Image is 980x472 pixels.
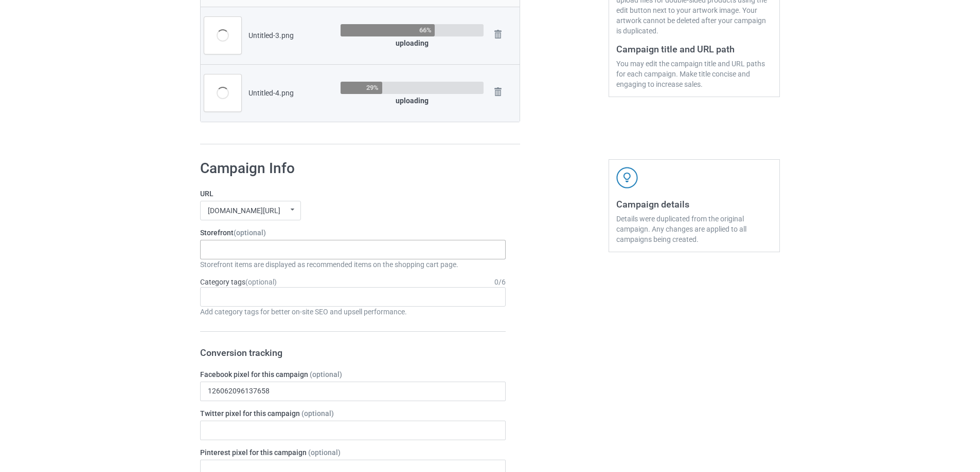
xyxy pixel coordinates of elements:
span: (optional) [245,278,277,286]
h3: Campaign details [616,198,772,210]
h3: Campaign title and URL path [616,43,772,55]
div: [DOMAIN_NAME][URL] [208,207,280,214]
img: svg+xml;base64,PD94bWwgdmVyc2lvbj0iMS4wIiBlbmNvZGluZz0iVVRGLTgiPz4KPHN2ZyB3aWR0aD0iMjhweCIgaGVpZ2... [491,27,505,42]
img: svg+xml;base64,PD94bWwgdmVyc2lvbj0iMS4wIiBlbmNvZGluZz0iVVRGLTgiPz4KPHN2ZyB3aWR0aD0iMjhweCIgaGVpZ2... [491,85,505,99]
div: 66% [419,27,432,33]
label: Facebook pixel for this campaign [200,369,506,380]
div: Untitled-3.png [248,30,333,41]
span: (optional) [234,229,266,237]
span: (optional) [301,409,334,418]
div: Add category tags for better on-site SEO and upsell performance. [200,307,506,317]
span: (optional) [310,370,342,379]
img: svg+xml;base64,PD94bWwgdmVyc2lvbj0iMS4wIiBlbmNvZGluZz0iVVRGLTgiPz4KPHN2ZyB3aWR0aD0iNDJweCIgaGVpZ2... [616,167,638,188]
div: uploading [341,96,484,106]
h1: Campaign Info [200,159,506,178]
label: Category tags [200,277,277,287]
div: Untitled-4.png [248,88,333,98]
h3: Conversion tracking [200,347,506,358]
label: Twitter pixel for this campaign [200,408,506,419]
div: 29% [366,84,379,91]
div: 0 / 6 [494,277,506,287]
span: (optional) [308,448,341,457]
label: URL [200,188,506,199]
div: You may edit the campaign title and URL paths for each campaign. Make title concise and engaging ... [616,59,772,89]
div: Storefront items are displayed as recommended items on the shopping cart page. [200,259,506,270]
label: Storefront [200,228,506,238]
div: uploading [341,38,484,48]
label: Pinterest pixel for this campaign [200,447,506,458]
div: Details were duplicated from the original campaign. Any changes are applied to all campaigns bein... [616,214,772,244]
